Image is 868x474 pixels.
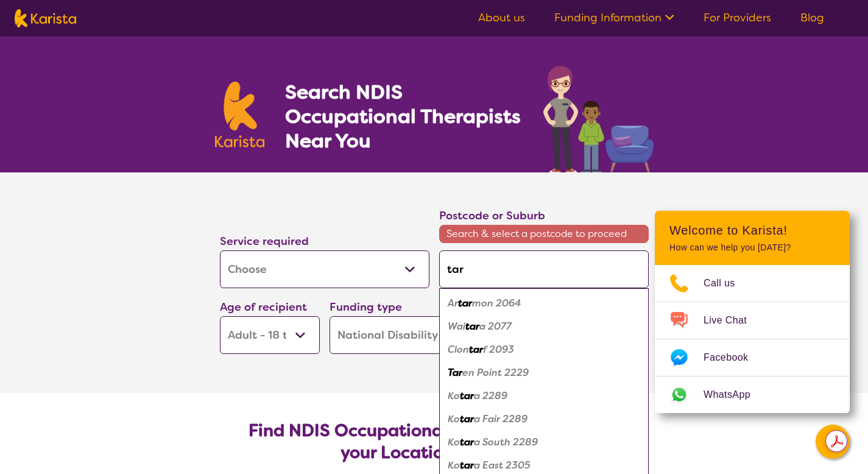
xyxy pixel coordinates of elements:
[483,343,514,356] em: f 2093
[448,343,469,356] em: Clon
[704,348,763,367] span: Facebook
[460,436,474,448] em: tar
[439,250,649,288] input: Type
[800,10,824,25] a: Blog
[458,297,472,310] em: tar
[330,300,402,314] label: Funding type
[445,384,643,408] div: Kotara 2289
[472,297,521,310] em: mon 2064
[220,234,309,249] label: Service required
[445,338,643,361] div: Clontarf 2093
[448,436,460,448] em: Ko
[285,80,522,153] h1: Search NDIS Occupational Therapists Near You
[465,320,479,333] em: tar
[704,274,750,292] span: Call us
[460,412,474,425] em: tar
[445,292,643,315] div: Artarmon 2064
[474,389,507,402] em: a 2289
[704,311,761,330] span: Live Chat
[445,408,643,431] div: Kotara Fair 2289
[215,82,265,147] img: Karista logo
[448,389,460,402] em: Ko
[448,412,460,425] em: Ko
[655,265,850,413] ul: Choose channel
[474,459,531,472] em: a East 2305
[448,459,460,472] em: Ko
[448,297,458,310] em: Ar
[15,9,76,27] img: Karista logo
[478,10,525,25] a: About us
[439,225,649,243] span: Search & select a postcode to proceed
[230,420,639,464] h2: Find NDIS Occupational Therapists based on your Location & Needs
[460,459,474,472] em: tar
[479,320,512,333] em: a 2077
[669,223,835,238] h2: Welcome to Karista!
[704,386,765,404] span: WhatsApp
[448,320,465,333] em: Wai
[460,389,474,402] em: tar
[220,300,307,314] label: Age of recipient
[474,412,528,425] em: a Fair 2289
[816,425,850,459] button: Channel Menu
[445,431,643,454] div: Kotara South 2289
[655,211,850,413] div: Channel Menu
[704,10,771,25] a: For Providers
[474,436,538,448] em: a South 2289
[462,366,529,379] em: en Point 2229
[669,242,835,253] p: How can we help you [DATE]?
[439,208,545,223] label: Postcode or Suburb
[445,315,643,338] div: Waitara 2077
[469,343,483,356] em: tar
[448,366,462,379] em: Tar
[543,66,654,172] img: occupational-therapy
[445,361,643,384] div: Taren Point 2229
[554,10,674,25] a: Funding Information
[655,377,850,413] a: Web link opens in a new tab.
